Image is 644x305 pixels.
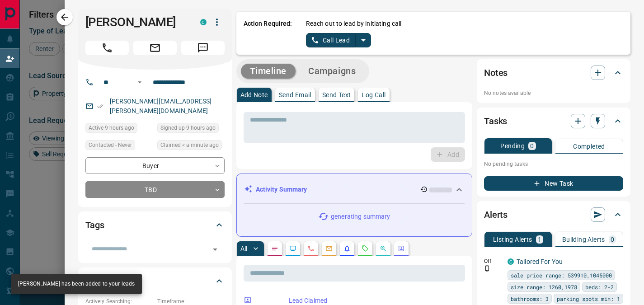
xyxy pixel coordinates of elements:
div: Tasks [484,110,623,132]
p: 1 [538,236,541,243]
p: Listing Alerts [493,236,532,243]
div: Activity Summary [244,181,465,198]
p: Send Text [322,92,351,98]
svg: Listing Alerts [343,245,351,252]
button: Timeline [241,64,296,79]
svg: Calls [307,245,315,252]
span: Signed up 9 hours ago [160,123,216,132]
button: Call Lead [306,33,356,47]
div: Alerts [484,204,623,225]
h2: Tags [85,218,104,232]
p: 0 [530,143,534,149]
p: Log Call [362,92,385,98]
p: No notes available [484,89,623,97]
a: Tailored For You [517,258,563,265]
p: Send Email [279,92,311,98]
div: Tags [85,214,225,236]
span: sale price range: 539910,1045000 [511,271,612,280]
span: parking spots min: 1 [557,294,620,303]
span: beds: 2-2 [585,282,614,291]
p: Action Required: [244,19,292,47]
span: Email [133,41,177,55]
span: bathrooms: 3 [511,294,549,303]
div: Sat Sep 13 2025 [157,123,225,136]
p: Add Note [240,92,268,98]
div: [PERSON_NAME] has been added to your leads [18,277,135,291]
svg: Push Notification Only [484,265,490,272]
button: New Task [484,176,623,191]
div: Buyer [85,157,225,174]
span: Message [181,41,225,55]
div: Sat Sep 13 2025 [85,123,153,136]
p: Completed [573,143,605,150]
p: Building Alerts [562,236,605,243]
button: Open [209,243,221,256]
div: Notes [484,62,623,84]
svg: Emails [325,245,333,252]
a: [PERSON_NAME][EMAIL_ADDRESS][PERSON_NAME][DOMAIN_NAME] [110,98,212,114]
button: Open [134,77,145,88]
h2: Notes [484,66,508,80]
p: Reach out to lead by initiating call [306,19,402,28]
p: Activity Summary [256,185,307,194]
h2: Tasks [484,114,507,128]
button: Campaigns [299,64,365,79]
span: Claimed < a minute ago [160,141,219,150]
span: size range: 1260,1978 [511,282,577,291]
h1: [PERSON_NAME] [85,15,187,29]
span: Call [85,41,129,55]
svg: Email Verified [97,103,103,109]
p: No pending tasks [484,157,623,171]
span: Contacted - Never [89,141,132,150]
svg: Notes [271,245,278,252]
svg: Opportunities [380,245,387,252]
div: Criteria [85,270,225,292]
svg: Requests [362,245,369,252]
div: condos.ca [508,258,514,265]
svg: Lead Browsing Activity [289,245,296,252]
p: generating summary [331,212,390,221]
div: split button [306,33,371,47]
div: condos.ca [200,19,207,25]
div: Sat Sep 13 2025 [157,140,225,153]
h2: Alerts [484,207,508,222]
div: TBD [85,181,225,198]
p: Pending [500,143,525,149]
p: Off [484,257,502,265]
svg: Agent Actions [398,245,405,252]
p: 0 [611,236,614,243]
p: All [240,245,248,252]
span: Active 9 hours ago [89,123,134,132]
